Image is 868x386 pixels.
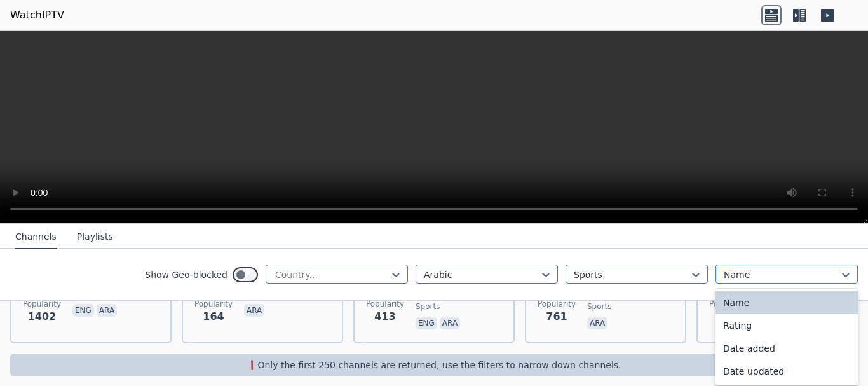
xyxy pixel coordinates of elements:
p: ara [97,304,117,317]
span: sports [416,301,440,312]
div: Name [715,291,858,314]
p: eng [72,304,94,317]
span: Popularity [194,299,233,309]
button: Channels [15,225,57,249]
span: Popularity [23,299,61,309]
div: Rating [715,314,858,337]
span: sports [587,301,611,312]
p: eng [416,317,437,329]
span: 761 [546,309,567,324]
span: 164 [203,309,224,324]
div: Date updated [715,360,858,383]
span: Popularity [366,299,404,309]
p: ❗️Only the first 250 channels are returned, use the filters to narrow down channels. [15,359,853,371]
span: 413 [374,309,395,324]
span: Popularity [709,299,747,309]
a: WatchIPTV [10,8,64,23]
button: Playlists [77,225,113,249]
p: ara [244,304,264,317]
span: 1402 [28,309,57,324]
div: Date added [715,337,858,360]
label: Show Geo-blocked [145,268,227,281]
p: ara [440,317,460,329]
span: Popularity [538,299,576,309]
p: ara [587,317,607,329]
